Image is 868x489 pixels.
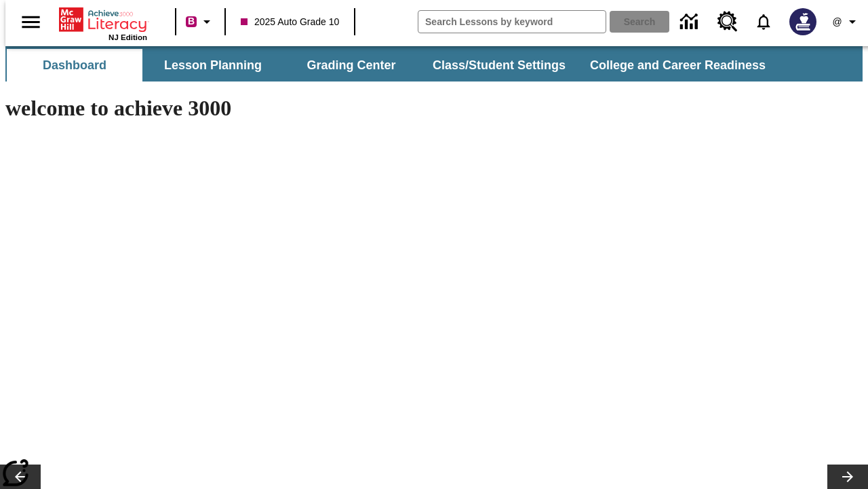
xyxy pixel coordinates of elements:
button: Boost Class color is violet red. Change class color [180,10,220,34]
button: Grading Center [283,49,419,81]
a: Notifications [746,4,781,39]
button: College and Career Readiness [579,49,776,81]
h1: welcome to achieve 3000 [5,96,591,121]
div: SubNavbar [5,46,863,81]
a: Resource Center, Will open in new tab [709,3,746,40]
span: B [188,13,195,30]
button: Dashboard [7,49,142,81]
a: Home [59,6,147,33]
div: SubNavbar [5,49,778,81]
button: Class/Student Settings [422,49,576,81]
button: Profile/Settings [825,10,868,34]
span: 2025 Auto Grade 10 [241,15,339,29]
a: Data Center [672,3,709,41]
span: NJ Edition [108,33,147,41]
input: search field [418,11,606,33]
button: Open side menu [11,2,51,42]
button: Select a new avatar [781,4,825,39]
button: Lesson carousel, Next [827,465,868,489]
span: @ [832,15,842,29]
button: Lesson Planning [145,49,281,81]
div: Home [59,5,147,41]
img: Avatar [789,8,816,35]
